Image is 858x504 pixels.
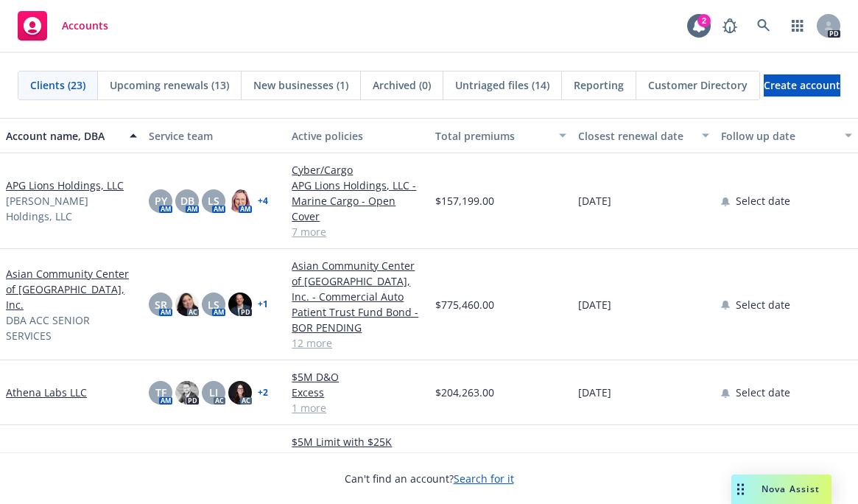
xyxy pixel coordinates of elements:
[180,193,194,209] span: DB
[578,297,611,312] span: [DATE]
[208,193,219,209] span: LS
[6,178,124,193] a: APG Lions Holdings, LLC
[715,11,745,41] a: Report a Bug
[574,77,624,93] span: Reporting
[578,385,611,400] span: [DATE]
[764,74,840,97] a: Create account
[731,475,831,504] button: Nova Assist
[764,71,840,99] span: Create account
[6,385,87,400] a: Athena Labs LLC
[110,77,229,93] span: Upcoming renewals (13)
[292,335,423,351] a: 12 more
[429,118,572,153] button: Total premiums
[155,297,167,312] span: SR
[292,400,423,416] a: 1 more
[578,193,611,209] span: [DATE]
[783,11,812,41] a: Switch app
[175,293,199,316] img: photo
[30,77,85,93] span: Clients (23)
[292,304,423,335] a: Patient Trust Fund Bond - BOR PENDING
[228,381,252,405] img: photo
[435,297,494,312] span: $775,460.00
[6,193,137,224] span: [PERSON_NAME] Holdings, LLC
[258,388,268,397] a: + 2
[721,128,836,144] div: Follow up date
[228,293,252,316] img: photo
[258,197,268,206] a: + 4
[155,193,167,209] span: PY
[228,189,252,213] img: photo
[292,258,423,304] a: Asian Community Center of [GEOGRAPHIC_DATA], Inc. - Commercial Auto
[736,385,790,400] span: Select date
[749,11,778,41] a: Search
[208,297,219,312] span: LS
[292,434,423,465] a: $5M Limit with $25K Retention
[345,471,514,486] span: Can't find an account?
[697,14,711,27] div: 2
[292,128,423,144] div: Active policies
[736,193,790,209] span: Select date
[572,118,715,153] button: Closest renewal date
[454,472,514,486] a: Search for it
[286,118,429,153] button: Active policies
[292,385,423,400] a: Excess
[292,369,423,385] a: $5M D&O
[292,178,423,224] a: APG Lions Holdings, LLC - Marine Cargo - Open Cover
[149,128,280,144] div: Service team
[6,266,137,312] a: Asian Community Center of [GEOGRAPHIC_DATA], Inc.
[253,77,348,93] span: New businesses (1)
[578,128,693,144] div: Closest renewal date
[143,118,286,153] button: Service team
[736,297,790,312] span: Select date
[435,128,550,144] div: Total premiums
[435,193,494,209] span: $157,199.00
[6,128,121,144] div: Account name, DBA
[12,5,114,46] a: Accounts
[62,20,108,32] span: Accounts
[209,385,218,400] span: LI
[648,77,748,93] span: Customer Directory
[373,77,431,93] span: Archived (0)
[731,475,750,504] div: Drag to move
[292,224,423,239] a: 7 more
[155,385,166,400] span: TF
[292,162,423,178] a: Cyber/Cargo
[762,483,820,495] span: Nova Assist
[258,300,268,309] a: + 1
[6,312,137,343] span: DBA ACC SENIOR SERVICES
[715,118,858,153] button: Follow up date
[455,77,549,93] span: Untriaged files (14)
[175,381,199,405] img: photo
[435,385,494,400] span: $204,263.00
